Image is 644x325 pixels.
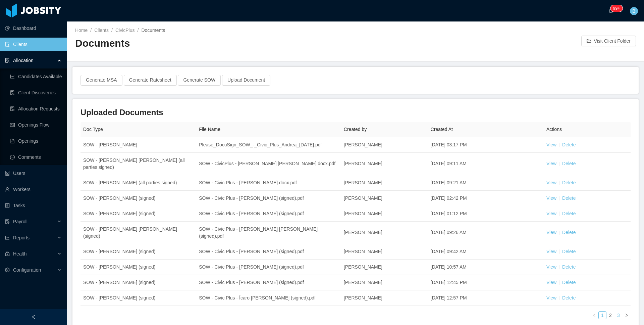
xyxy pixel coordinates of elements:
span: Doc Type [83,127,103,132]
a: icon: pie-chartDashboard [5,21,62,35]
button: Generate Ratesheet [124,75,177,86]
a: icon: file-doneAllocation Requests [10,102,62,115]
td: SOW - [PERSON_NAME] [PERSON_NAME] (signed) [80,222,196,244]
span: Created At [431,127,453,132]
td: [PERSON_NAME] [341,222,428,244]
a: 3 [615,312,622,319]
a: View [546,264,556,270]
a: View [546,280,556,285]
a: icon: file-textOpenings [10,134,62,148]
li: 2 [606,311,614,319]
a: View [546,295,556,300]
td: SOW - [PERSON_NAME] (all parties signed) [80,175,196,191]
a: Home [75,28,88,33]
a: View [546,249,556,254]
span: Health [13,251,26,257]
li: 3 [614,311,623,319]
a: CivicPlus [115,28,135,33]
a: Delete [562,180,576,185]
h2: Documents [75,37,356,50]
td: SOW - Civic Plus - [PERSON_NAME] (signed).pdf [196,275,341,290]
a: View [546,142,556,147]
td: [PERSON_NAME] [341,244,428,260]
sup: 245 [610,5,623,12]
td: SOW - Civic Plus - [PERSON_NAME].docx.pdf [196,175,341,191]
td: SOW - [PERSON_NAME] (signed) [80,244,196,260]
span: B [632,7,635,15]
button: Upload Document [222,75,270,86]
button: Generate SOW [178,75,221,86]
td: SOW - [PERSON_NAME] (signed) [80,206,196,222]
td: [DATE] 09:42 AM [428,244,544,260]
a: icon: auditClients [5,38,62,51]
a: icon: file-searchClient Discoveries [10,86,62,99]
td: [PERSON_NAME] [341,137,428,153]
td: [PERSON_NAME] [341,153,428,175]
a: Delete [562,295,576,300]
a: Delete [562,195,576,201]
button: icon: folder-openVisit Client Folder [581,36,636,46]
td: [PERSON_NAME] [341,206,428,222]
td: SOW - [PERSON_NAME] (signed) [80,191,196,206]
td: SOW - Civic Plus - [PERSON_NAME] (signed).pdf [196,244,341,260]
td: SOW - [PERSON_NAME] (signed) [80,290,196,306]
a: icon: robotUsers [5,167,62,180]
a: 1 [599,312,606,319]
td: [DATE] 09:11 AM [428,153,544,175]
li: 1 [598,311,606,319]
span: / [90,28,92,33]
li: Next Page [623,311,631,319]
i: icon: solution [5,58,10,63]
a: View [546,195,556,201]
span: Reports [13,235,30,240]
td: [DATE] 01:12 PM [428,206,544,222]
h3: Uploaded Documents [80,107,631,118]
a: icon: messageComments [10,150,62,164]
td: [PERSON_NAME] [341,275,428,290]
a: View [546,230,556,235]
td: SOW - Civic Plus - [PERSON_NAME] (signed).pdf [196,191,341,206]
li: Previous Page [590,311,598,319]
a: Delete [562,249,576,254]
td: [DATE] 09:21 AM [428,175,544,191]
a: Delete [562,161,576,166]
a: icon: userWorkers [5,183,62,196]
a: icon: line-chartCandidates Available [10,70,62,83]
span: Configuration [13,267,41,273]
span: / [111,28,113,33]
span: File Name [199,127,220,132]
td: [DATE] 12:57 PM [428,290,544,306]
a: 2 [607,312,614,319]
a: Delete [562,280,576,285]
i: icon: right [625,313,629,317]
td: [PERSON_NAME] [341,191,428,206]
a: icon: profileTasks [5,199,62,212]
a: Delete [562,230,576,235]
span: Documents [141,28,165,33]
td: [DATE] 03:17 PM [428,137,544,153]
td: SOW - Civic Plus - Ícaro [PERSON_NAME] (signed).pdf [196,290,341,306]
span: Created by [344,127,367,132]
td: SOW - [PERSON_NAME] [PERSON_NAME] (all parties signed) [80,153,196,175]
td: SOW - [PERSON_NAME] [80,137,196,153]
td: SOW - [PERSON_NAME] (signed) [80,260,196,275]
td: [DATE] 09:26 AM [428,222,544,244]
td: [DATE] 12:45 PM [428,275,544,290]
td: SOW - CivicPlus - [PERSON_NAME] [PERSON_NAME].docx.pdf [196,153,341,175]
td: [PERSON_NAME] [341,260,428,275]
td: SOW - [PERSON_NAME] (signed) [80,275,196,290]
button: Generate MSA [80,75,122,86]
i: icon: file-protect [5,219,10,224]
a: View [546,180,556,185]
td: [DATE] 02:42 PM [428,191,544,206]
i: icon: medicine-box [5,251,10,256]
span: Actions [546,127,562,132]
span: / [138,28,139,33]
td: [DATE] 10:57 AM [428,260,544,275]
i: icon: left [592,313,596,317]
i: icon: setting [5,268,10,272]
td: [PERSON_NAME] [341,175,428,191]
a: Delete [562,211,576,216]
td: Please_DocuSign_SOW_-_Civic_Plus_Andrea_[DATE].pdf [196,137,341,153]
